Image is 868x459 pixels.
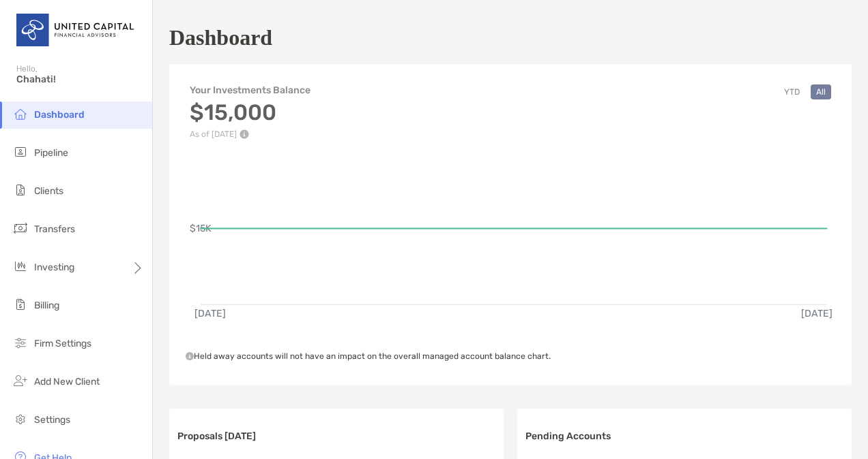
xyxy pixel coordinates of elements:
span: Billing [34,300,59,311]
img: investing icon [12,258,29,274]
h4: Your Investments Balance [190,84,310,96]
h3: $15,000 [190,99,310,125]
h3: Proposals [DATE] [177,430,256,442]
text: [DATE] [194,308,226,320]
img: billing icon [12,296,29,313]
span: Dashboard [34,109,85,121]
img: settings icon [12,411,29,427]
span: Firm Settings [34,338,91,349]
img: Performance Info [240,129,249,139]
span: Clients [34,185,63,197]
img: transfers icon [12,220,29,236]
button: All [811,84,831,99]
span: Held away accounts will not have an impact on the overall managed account balance chart. [186,351,551,361]
img: United Capital Logo [16,5,136,54]
h3: Pending Accounts [525,430,611,442]
span: Add New Client [34,376,100,387]
img: firm-settings icon [12,334,29,351]
text: $15K [190,223,212,234]
span: Transfers [34,223,75,235]
button: YTD [779,84,805,99]
h1: Dashboard [169,25,272,50]
span: Investing [34,262,74,273]
text: [DATE] [802,308,834,320]
p: As of [DATE] [190,129,310,139]
img: dashboard icon [12,106,29,122]
span: Settings [34,414,70,426]
span: Chahati! [16,74,144,85]
img: clients icon [12,182,29,198]
span: Pipeline [34,147,68,159]
img: add_new_client icon [12,373,29,389]
img: pipeline icon [12,144,29,160]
